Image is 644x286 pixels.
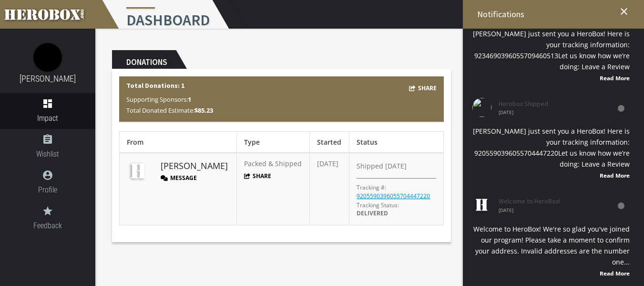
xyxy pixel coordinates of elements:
i: close [618,6,630,17]
p: Tracking #: [357,183,386,191]
span: Tracking Status: [357,201,399,209]
i: dashboard [42,98,53,109]
div: Total Donations: 1 [119,76,444,122]
th: Type [236,132,310,153]
th: Started [310,132,349,153]
a: Read More [600,171,630,179]
a: [PERSON_NAME] [161,160,228,172]
a: 9205590396055704447220 [357,192,430,200]
button: Message [161,174,197,182]
td: [DATE] [310,153,349,225]
b: Total Donations: 1 [126,81,184,90]
span: Total Donated Estimate: [126,106,213,115]
img: image [127,159,151,183]
button: Share [409,83,437,94]
h4: Herobox Shipped [499,100,623,107]
span: Shipped [DATE] [357,161,407,171]
img: 2720-201905282041540400-optimized.jpeg [472,98,491,117]
div: [PERSON_NAME] just sent you a HeroBox! Here is your tracking information: 9234690396055709460513L... [472,28,630,84]
span: Packed & Shipped [244,159,302,168]
a: Read More [600,269,630,277]
a: [PERSON_NAME] [20,74,76,84]
h2: Donations [112,50,176,69]
a: Read More [600,74,630,82]
th: From [120,132,237,153]
img: logo-folded.png [472,195,491,214]
th: Status [349,132,443,153]
div: Welcome to HeroBox! We're so glad you've joined our program! Please take a moment to confirm your... [472,223,630,279]
span: [DATE] [499,110,623,115]
span: [DATE] [499,208,623,212]
h4: Welcome to HeroBox! [499,198,623,205]
b: $85.23 [194,106,213,115]
span: Supporting Sponsors: [126,95,191,104]
div: [PERSON_NAME] just sent you a HeroBox! Here is your tracking information: 9205590396055704447220L... [472,126,630,181]
span: DELIVERED [357,209,388,217]
img: image [33,43,62,72]
button: Share [244,172,272,180]
span: Notifications [477,9,524,20]
b: 1 [188,95,191,104]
